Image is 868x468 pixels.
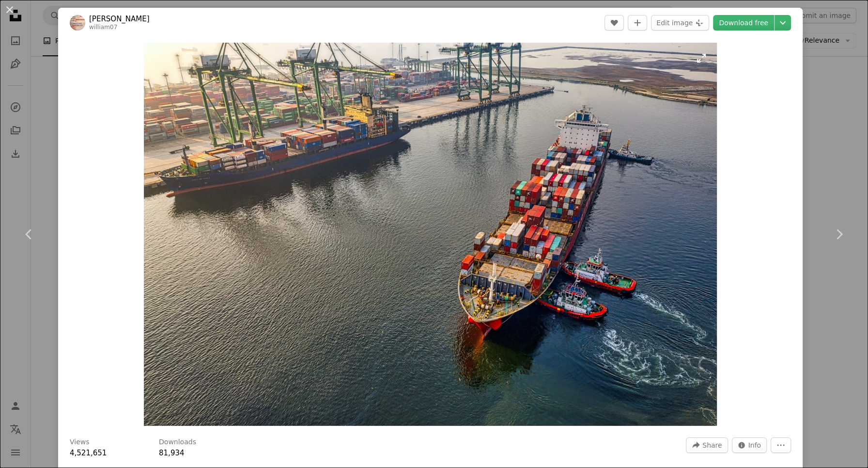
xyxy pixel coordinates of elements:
[628,15,647,31] button: Add to Collection
[144,43,717,426] button: Zoom in on this image
[810,188,868,281] a: Next
[89,14,150,24] a: [PERSON_NAME]
[70,449,107,457] span: 4,521,651
[604,15,624,31] button: Like
[144,43,717,426] img: red and blue cargo ship on body of water during daytime
[732,437,767,453] button: Stats about this image
[771,437,791,453] button: More Actions
[686,437,728,453] button: Share this image
[702,438,722,452] span: Share
[713,15,774,31] a: Download free
[159,449,185,457] span: 81,934
[159,437,196,447] h3: Downloads
[89,24,118,31] a: william07
[748,438,761,452] span: Info
[70,15,85,31] img: Go to william william's profile
[70,437,90,447] h3: Views
[775,15,791,31] button: Choose download size
[651,15,709,31] button: Edit image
